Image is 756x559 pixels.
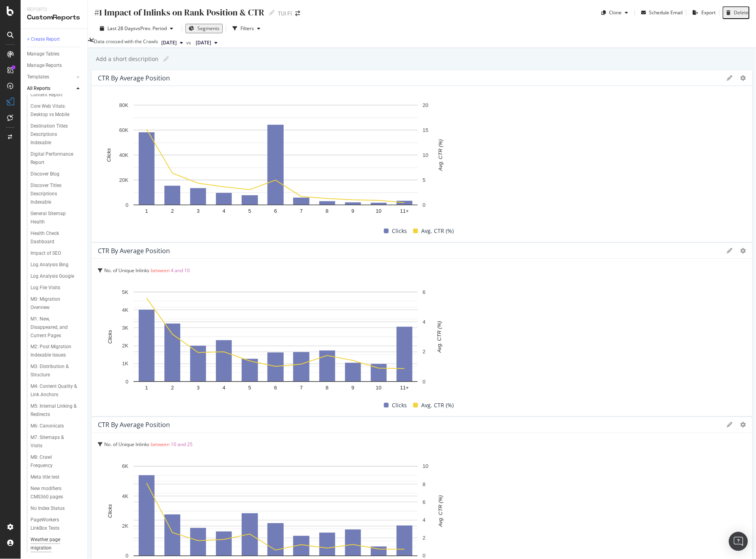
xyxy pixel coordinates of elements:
a: M7: Sitemaps & Visits [31,434,82,450]
text: 8 [326,208,328,214]
text: 9 [351,385,354,391]
text: 2K [122,523,128,529]
div: A chart. [98,288,453,401]
text: 7 [300,208,303,214]
div: New modifiers CMS360 pages [31,485,76,502]
a: M3: Distribution & Structure [31,363,82,380]
div: Discover Blog [31,170,59,178]
div: Schedule Email [649,9,683,16]
div: Log File Visits [31,284,60,292]
a: Log Analysis Bing [31,261,82,269]
div: Digital Performance Report [31,150,76,167]
div: CTR By Average PositionNo. of Unique Inlinks between 4 and 10A chart.ClicksAvg. CTR (%) [91,242,753,417]
text: Avg. CTR (%) [438,496,444,528]
div: Reports [27,6,81,13]
text: 2 [423,349,426,355]
a: Weather page migration [31,536,82,553]
text: Clicks [106,148,112,162]
button: Segments [185,24,223,33]
a: M5: Internal Linking & Redirects [31,403,82,419]
text: 10 [376,385,382,391]
i: Edit report name [163,56,169,62]
a: General Sitemap Health [31,210,82,226]
button: Export [690,6,716,19]
text: 6 [423,500,426,506]
a: All Reports [27,84,74,93]
a: M0: Migration Overview [31,295,82,312]
svg: A chart. [98,101,453,226]
div: Weather page migration [31,536,75,553]
div: Core Web Vitals: Desktop vs Mobile [31,102,77,119]
text: 2 [423,535,426,541]
div: Log Analysis Bing [31,261,69,269]
text: 10 [423,464,428,469]
div: M6: Canonicals [31,422,64,431]
a: PageWorkers LinkBox Tests [31,516,82,533]
div: M1: New, Disappeared, and Current Pages [31,315,78,340]
a: Destination Titles Descriptions Indexable [31,122,82,147]
a: Content Report [31,91,82,99]
text: 3K [122,325,128,331]
div: Open Intercom Messenger [729,532,748,551]
text: 10 [376,208,382,214]
div: Log Analysis Google [31,272,74,280]
a: Discover Blog [31,170,82,178]
text: 6 [423,289,426,295]
button: Filters [229,22,263,35]
text: 80K [119,102,128,108]
text: 0 [423,379,426,385]
text: 10 [423,152,428,158]
text: 2K [122,343,128,349]
a: Digital Performance Report [31,150,82,167]
i: Edit report name [269,10,275,15]
text: 5 [248,385,251,391]
button: Delete [723,6,750,19]
div: PageWorkers LinkBox Tests [31,516,76,533]
text: 6 [274,385,277,391]
a: M4: Content Quality & Link Anchors [31,383,82,399]
text: 0 [423,553,426,559]
div: CTR By Average Position [98,247,170,255]
text: 4 [223,385,225,391]
text: 8 [423,482,426,488]
button: Last 28 DaysvsPrev. Period [94,25,179,32]
span: No. of Unique Inlinks [104,267,149,274]
button: [DATE] [158,38,186,48]
a: Core Web Vitals: Desktop vs Mobile [31,102,82,119]
div: Health Check Dashboard [31,229,75,246]
div: CTR By Average Position [98,421,170,429]
div: Clone [609,9,622,16]
span: Segments [197,25,220,32]
text: 20 [423,102,428,108]
div: Add a short description [96,55,158,63]
button: Schedule Email [638,6,683,19]
div: M7: Sitemaps & Visits [31,434,74,450]
text: 2 [171,385,174,391]
span: vs Prev. Period [136,25,167,32]
a: Discover Titles Descriptions Indexable [31,181,82,206]
text: 9 [351,208,354,214]
text: 5 [423,177,426,183]
button: [DATE] [193,38,221,48]
text: 4 [423,517,426,523]
div: CustomReports [27,13,81,22]
div: Manage Reports [27,61,62,70]
div: Filters [241,25,254,32]
div: M3: Distribution & Structure [31,363,76,380]
div: CTR By Average PositionA chart.ClicksAvg. CTR (%) [91,70,753,242]
text: 3 [197,208,200,214]
text: 1 [145,385,148,391]
div: Data crossed with the Crawls [94,38,158,48]
div: CTR By Average Position [98,74,170,82]
a: Manage Tables [27,50,82,58]
a: M6: Canonicals [31,422,82,431]
span: 4 and 10 [171,267,190,274]
span: Clicks [392,401,407,410]
div: All Reports [27,84,50,93]
text: 11+ [400,208,409,214]
text: 40K [119,152,128,158]
text: 4K [122,307,128,313]
text: 0 [126,202,128,208]
span: 10 and 25 [171,441,193,448]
